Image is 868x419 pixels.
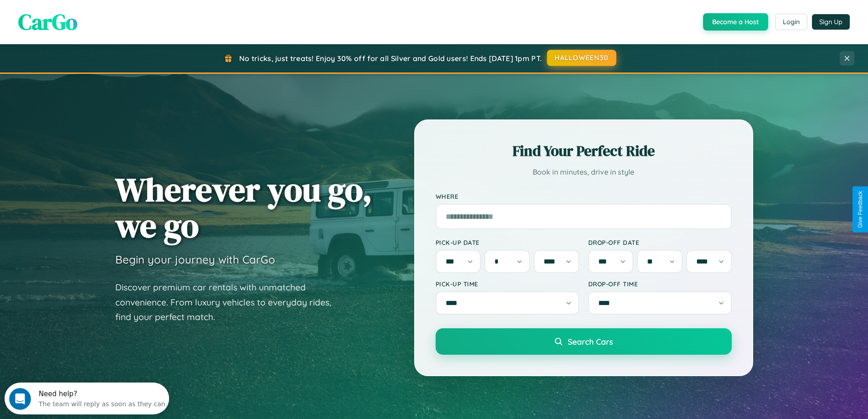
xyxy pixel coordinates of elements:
[4,4,169,29] div: Open Intercom Messenger
[703,13,768,31] button: Become a Host
[568,336,613,347] span: Search Cars
[436,166,732,179] p: Book in minutes, drive in style
[34,8,161,15] div: Need help?
[5,383,169,414] iframe: Intercom live chat discovery launcher
[436,328,732,355] button: Search Cars
[115,253,275,266] h3: Begin your journey with CarGo
[436,141,732,161] h2: Find Your Perfect Ride
[115,171,372,243] h1: Wherever you go, we go
[18,7,77,37] span: CarGo
[812,14,850,30] button: Sign Up
[239,54,542,63] span: No tricks, just treats! Enjoy 30% off for all Silver and Gold users! Ends [DATE] 1pm PT.
[9,388,31,410] iframe: Intercom live chat
[547,50,616,66] button: HALLOWEEN30
[588,238,732,246] label: Drop-off Date
[775,14,807,30] button: Login
[34,15,161,25] div: The team will reply as soon as they can
[436,192,732,200] label: Where
[115,280,343,325] p: Discover premium car rentals with unmatched convenience. From luxury vehicles to everyday rides, ...
[436,238,579,246] label: Pick-up Date
[588,280,732,288] label: Drop-off Time
[857,191,863,228] div: Give Feedback
[436,280,579,288] label: Pick-up Time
